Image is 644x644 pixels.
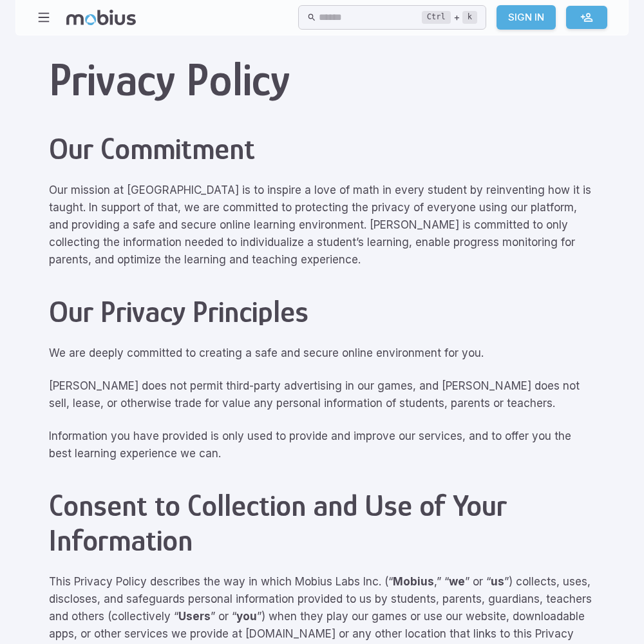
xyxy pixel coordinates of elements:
[497,5,556,30] a: Sign In
[49,182,595,269] p: Our mission at [GEOGRAPHIC_DATA] is to inspire a love of math in every student by reinventing how...
[49,345,595,362] p: We are deeply committed to creating a safe and secure online environment for you.
[49,53,595,106] h1: Privacy Policy
[49,428,595,462] p: Information you have provided is only used to provide and improve our services, and to offer you ...
[393,575,434,588] strong: Mobius
[178,610,211,623] strong: Users
[491,575,504,588] strong: us
[49,131,595,166] h2: Our Commitment
[49,377,595,412] p: [PERSON_NAME] does not permit third-party advertising in our games, and [PERSON_NAME] does not se...
[462,11,477,24] kbd: k
[422,11,451,24] kbd: Ctrl
[49,294,595,329] h2: Our Privacy Principles
[49,488,595,558] h2: Consent to Collection and Use of Your Information
[422,10,477,25] div: +
[449,575,465,588] strong: we
[236,610,257,623] strong: you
